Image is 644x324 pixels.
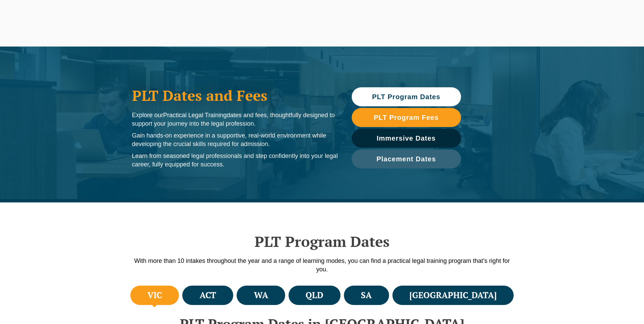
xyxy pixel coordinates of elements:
span: Practical Legal Training [163,112,227,119]
h4: VIC [147,290,162,301]
h2: PLT Program Dates [129,233,516,250]
a: PLT Program Dates [352,87,461,106]
h4: QLD [306,290,323,301]
p: With more than 10 intakes throughout the year and a range of learning modes, you can find a pract... [129,257,516,274]
h4: [GEOGRAPHIC_DATA] [409,290,497,301]
a: PLT Program Fees [352,108,461,127]
span: PLT Program Fees [374,114,439,121]
h4: ACT [200,290,216,301]
h4: SA [361,290,372,301]
span: Placement Dates [376,156,436,162]
p: Gain hands-on experience in a supportive, real-world environment while developing the crucial ski... [132,131,338,148]
p: Explore our dates and fees, thoughtfully designed to support your journey into the legal profession. [132,111,338,128]
span: Immersive Dates [377,135,436,142]
a: Placement Dates [352,149,461,168]
span: PLT Program Dates [372,93,440,100]
h4: WA [254,290,268,301]
a: Immersive Dates [352,129,461,148]
h1: PLT Dates and Fees [132,87,338,104]
p: Learn from seasoned legal professionals and step confidently into your legal career, fully equipp... [132,152,338,169]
